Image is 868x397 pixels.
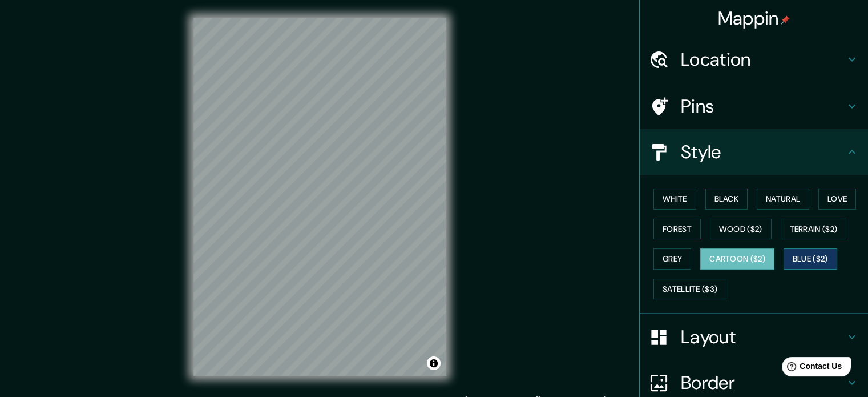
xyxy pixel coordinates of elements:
button: Satellite ($3) [653,279,726,300]
button: Terrain ($2) [781,219,847,240]
button: Black [705,189,748,210]
h4: Mappin [718,7,790,30]
div: Layout [640,314,868,360]
h4: Style [681,141,845,163]
button: Toggle attribution [427,356,441,370]
h4: Layout [681,326,845,348]
div: Pins [640,83,868,129]
button: Blue ($2) [784,248,837,270]
div: Style [640,129,868,175]
div: Location [640,37,868,82]
button: Natural [757,189,809,210]
h4: Location [681,48,845,71]
iframe: Help widget launcher [766,352,855,384]
button: Wood ($2) [710,219,772,240]
button: Grey [653,248,691,270]
h4: Pins [681,95,845,118]
canvas: Map [193,18,446,376]
button: White [653,189,696,210]
button: Forest [653,219,701,240]
img: pin-icon.png [781,15,790,25]
button: Cartoon ($2) [700,248,774,270]
h4: Border [681,371,845,394]
button: Love [818,189,856,210]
